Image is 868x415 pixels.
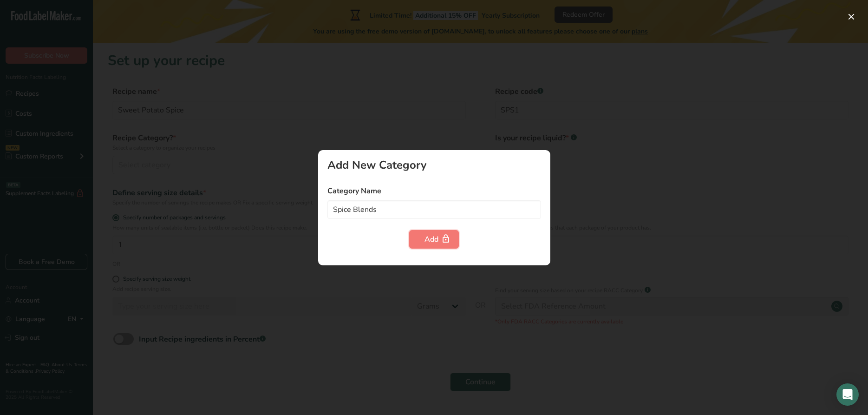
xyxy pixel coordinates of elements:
[327,185,541,197] label: Category Name
[836,383,859,406] div: Open Intercom Messenger
[327,200,541,219] input: Type your category name here
[409,230,459,249] button: Add
[424,234,444,245] div: Add
[327,159,541,171] div: Add New Category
